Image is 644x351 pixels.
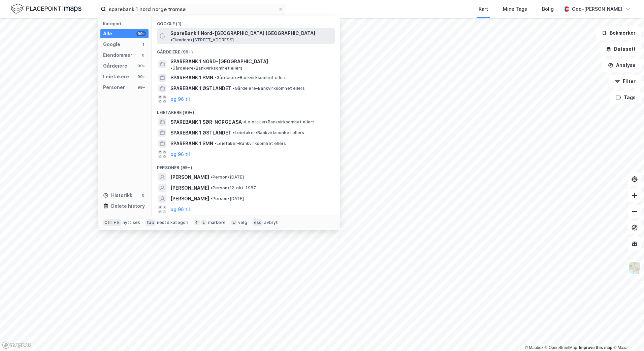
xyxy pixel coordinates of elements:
[103,73,129,81] div: Leietakere
[136,63,146,69] div: 99+
[170,195,209,203] span: [PERSON_NAME]
[106,4,278,14] input: Søk på adresse, matrikkel, gårdeiere, leietakere eller personer
[140,42,146,47] div: 1
[146,219,156,226] div: tab
[243,119,315,125] span: Leietaker • Bankvirksomhet ellers
[170,118,242,126] span: SPAREBANK 1 SØR-NORGE ASA
[572,5,622,13] div: Odd-[PERSON_NAME]
[610,91,641,104] button: Tags
[243,119,245,124] span: •
[136,74,146,79] div: 99+
[602,58,641,72] button: Analyse
[238,220,247,225] div: velg
[211,174,213,180] span: •
[123,220,140,225] div: nytt søk
[170,37,234,43] span: Eiendom • [STREET_ADDRESS]
[170,205,190,213] button: og 96 til
[211,196,244,201] span: Person • [DATE]
[211,174,244,180] span: Person • [DATE]
[211,185,213,190] span: •
[610,319,644,351] div: Kontrollprogram for chat
[211,185,256,191] span: Person • 12. okt. 1987
[215,141,286,146] span: Leietaker • Bankvirksomhet ellers
[170,74,213,82] span: SPAREBANK 1 SMN
[233,86,235,91] span: •
[170,173,209,181] span: [PERSON_NAME]
[11,3,82,15] img: logo.f888ab2527a4732fd821a326f86c7f29.svg
[600,42,641,56] button: Datasett
[264,220,278,225] div: avbryt
[170,29,315,37] span: SpareBank 1 Nord-[GEOGRAPHIC_DATA] [GEOGRAPHIC_DATA]
[152,16,340,28] div: Google (1)
[215,75,217,80] span: •
[211,196,213,201] span: •
[610,319,644,351] iframe: Chat Widget
[170,84,231,92] span: SPAREBANK 1 ØSTLANDET
[233,86,305,91] span: Gårdeiere • Bankvirksomhet ellers
[103,83,125,91] div: Personer
[170,66,243,71] span: Gårdeiere • Bankvirksomhet ellers
[170,140,213,148] span: SPAREBANK 1 SMN
[215,75,287,80] span: Gårdeiere • Bankvirksomhet ellers
[215,141,217,146] span: •
[157,220,189,225] div: neste kategori
[136,31,146,36] div: 99+
[103,40,120,48] div: Google
[170,37,172,42] span: •
[103,62,127,70] div: Gårdeiere
[152,44,340,56] div: Gårdeiere (99+)
[103,21,149,26] div: Kategori
[103,191,132,199] div: Historikk
[103,30,112,38] div: Alle
[233,130,235,135] span: •
[170,66,172,71] span: •
[140,52,146,58] div: 0
[628,262,641,274] img: Z
[170,129,231,137] span: SPAREBANK 1 ØSTLANDET
[170,57,268,66] span: SPAREBANK 1 NORD-[GEOGRAPHIC_DATA]
[503,5,527,13] div: Mine Tags
[579,345,612,350] a: Improve this map
[479,5,488,13] div: Kart
[103,51,132,59] div: Eiendommer
[170,184,209,192] span: [PERSON_NAME]
[596,26,641,40] button: Bokmerker
[542,5,554,13] div: Bolig
[253,219,263,226] div: esc
[609,75,641,88] button: Filter
[111,202,145,210] div: Delete history
[545,345,577,350] a: OpenStreetMap
[170,150,190,158] button: og 96 til
[2,341,32,349] a: Mapbox homepage
[525,345,543,350] a: Mapbox
[170,95,190,103] button: og 96 til
[152,160,340,172] div: Personer (99+)
[103,219,121,226] div: Ctrl + k
[233,130,304,135] span: Leietaker • Bankvirksomhet ellers
[140,193,146,198] div: 0
[208,220,226,225] div: markere
[136,85,146,90] div: 99+
[152,105,340,117] div: Leietakere (99+)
